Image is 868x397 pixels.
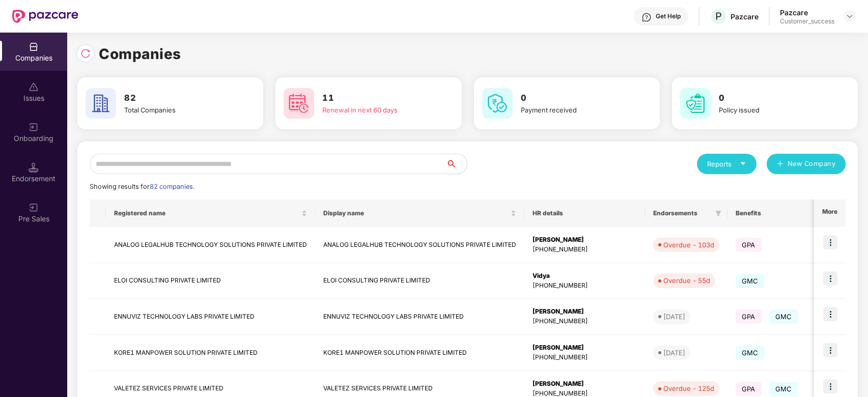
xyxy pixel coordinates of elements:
img: icon [823,379,837,393]
img: svg+xml;base64,PHN2ZyB3aWR0aD0iMjAiIGhlaWdodD0iMjAiIHZpZXdCb3g9IjAgMCAyMCAyMCIgZmlsbD0ibm9uZSIgeG... [29,203,39,213]
div: Reports [707,159,746,169]
td: ELOI CONSULTING PRIVATE LIMITED [106,263,315,299]
td: KORE1 MANPOWER SOLUTION PRIVATE LIMITED [315,335,524,371]
th: HR details [524,200,645,227]
h3: 0 [521,92,631,105]
img: svg+xml;base64,PHN2ZyBpZD0iRHJvcGRvd24tMzJ4MzIiIHhtbG5zPSJodHRwOi8vd3d3LnczLm9yZy8yMDAwL3N2ZyIgd2... [846,12,854,20]
td: ELOI CONSULTING PRIVATE LIMITED [315,263,524,299]
span: P [715,10,722,22]
img: svg+xml;base64,PHN2ZyBpZD0iSGVscC0zMngzMiIgeG1sbnM9Imh0dHA6Ly93d3cudzMub3JnLzIwMDAvc3ZnIiB3aWR0aD... [641,12,652,22]
div: Vidya [533,271,637,281]
th: More [814,200,846,227]
div: [PERSON_NAME] [533,307,637,317]
img: svg+xml;base64,PHN2ZyBpZD0iSXNzdWVzX2Rpc2FibGVkIiB4bWxucz0iaHR0cDovL3d3dy53My5vcmcvMjAwMC9zdmciIH... [29,82,39,92]
span: GPA [736,309,762,324]
h3: 0 [719,92,829,105]
span: filter [713,207,723,219]
div: [PERSON_NAME] [533,235,637,245]
button: search [446,154,467,174]
img: New Pazcare Logo [12,10,78,23]
span: filter [715,210,721,216]
span: caret-down [740,160,746,167]
div: Policy issued [719,105,829,115]
span: Display name [323,209,509,217]
h3: 82 [124,92,235,105]
span: Registered name [114,209,299,217]
div: [PHONE_NUMBER] [533,317,637,326]
div: [DATE] [663,348,685,358]
h1: Companies [99,43,181,65]
div: Renewal in next 60 days [322,105,433,115]
div: Get Help [656,12,681,20]
img: svg+xml;base64,PHN2ZyBpZD0iQ29tcGFuaWVzIiB4bWxucz0iaHR0cDovL3d3dy53My5vcmcvMjAwMC9zdmciIHdpZHRoPS... [29,42,39,52]
span: GPA [736,382,762,396]
th: Registered name [106,200,315,227]
img: svg+xml;base64,PHN2ZyBpZD0iUmVsb2FkLTMyeDMyIiB4bWxucz0iaHR0cDovL3d3dy53My5vcmcvMjAwMC9zdmciIHdpZH... [80,48,91,59]
div: Customer_success [780,17,834,25]
h3: 11 [322,92,433,105]
span: GMC [736,274,765,288]
span: GMC [769,309,798,324]
div: Pazcare [731,12,759,21]
span: GPA [736,238,762,252]
img: svg+xml;base64,PHN2ZyB4bWxucz0iaHR0cDovL3d3dy53My5vcmcvMjAwMC9zdmciIHdpZHRoPSI2MCIgaGVpZ2h0PSI2MC... [284,88,314,119]
div: [PHONE_NUMBER] [533,281,637,291]
button: plusNew Company [767,154,846,174]
span: plus [777,160,783,168]
div: [PERSON_NAME] [533,379,637,389]
span: Endorsements [653,209,711,217]
img: icon [823,307,837,321]
div: Pazcare [780,8,834,17]
img: svg+xml;base64,PHN2ZyB3aWR0aD0iMjAiIGhlaWdodD0iMjAiIHZpZXdCb3g9IjAgMCAyMCAyMCIgZmlsbD0ibm9uZSIgeG... [29,122,39,132]
span: GMC [769,382,798,396]
div: Payment received [521,105,631,115]
div: Overdue - 125d [663,383,714,393]
th: Display name [315,200,524,227]
span: Showing results for [90,183,194,190]
span: 82 companies. [150,183,194,190]
span: search [446,160,467,168]
td: ENNUVIZ TECHNOLOGY LABS PRIVATE LIMITED [315,299,524,335]
div: [DATE] [663,311,685,322]
td: ENNUVIZ TECHNOLOGY LABS PRIVATE LIMITED [106,299,315,335]
td: KORE1 MANPOWER SOLUTION PRIVATE LIMITED [106,335,315,371]
img: svg+xml;base64,PHN2ZyB4bWxucz0iaHR0cDovL3d3dy53My5vcmcvMjAwMC9zdmciIHdpZHRoPSI2MCIgaGVpZ2h0PSI2MC... [482,88,513,119]
span: New Company [788,159,836,169]
img: icon [823,271,837,286]
div: Overdue - 103d [663,240,714,250]
img: svg+xml;base64,PHN2ZyB4bWxucz0iaHR0cDovL3d3dy53My5vcmcvMjAwMC9zdmciIHdpZHRoPSI2MCIgaGVpZ2h0PSI2MC... [86,88,116,119]
div: [PHONE_NUMBER] [533,353,637,362]
td: ANALOG LEGALHUB TECHNOLOGY SOLUTIONS PRIVATE LIMITED [315,227,524,263]
img: icon [823,343,837,357]
div: Total Companies [124,105,235,115]
div: [PHONE_NUMBER] [533,245,637,254]
div: Overdue - 55d [663,275,710,286]
img: icon [823,235,837,249]
span: GMC [736,346,765,360]
div: [PERSON_NAME] [533,343,637,353]
th: Benefits [727,200,819,227]
td: ANALOG LEGALHUB TECHNOLOGY SOLUTIONS PRIVATE LIMITED [106,227,315,263]
img: svg+xml;base64,PHN2ZyB3aWR0aD0iMTQuNSIgaGVpZ2h0PSIxNC41IiB2aWV3Qm94PSIwIDAgMTYgMTYiIGZpbGw9Im5vbm... [29,162,39,173]
img: svg+xml;base64,PHN2ZyB4bWxucz0iaHR0cDovL3d3dy53My5vcmcvMjAwMC9zdmciIHdpZHRoPSI2MCIgaGVpZ2h0PSI2MC... [680,88,711,119]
